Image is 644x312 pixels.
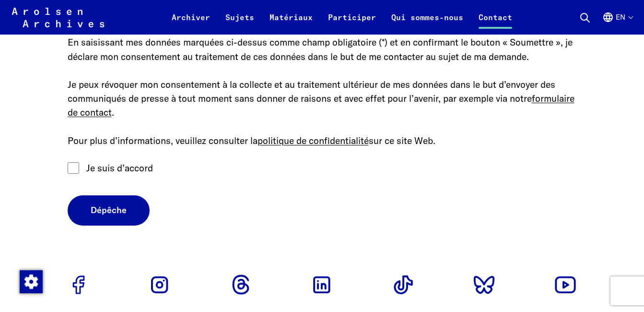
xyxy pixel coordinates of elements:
[86,161,153,175] label: Je suis d’accord
[550,269,581,300] a: Vers le profil Youtube
[262,12,320,35] a: Matériaux
[384,12,471,35] a: Qui sommes-nous
[469,269,500,300] a: Vers le profil Bluesky
[20,270,43,293] img: Modifier le consentement
[471,12,520,35] a: Contact
[602,12,632,35] button: Allemand, Sélection de la langue
[306,269,337,300] a: Vers le profil Linkedin
[225,269,256,300] a: Vers le profil de threads
[258,135,369,146] a: politique de confidentialité
[164,12,218,35] a: Archiver
[218,12,262,35] a: Sujets
[63,269,94,300] a: Vers le profil Facebook
[144,269,175,300] a: Vers le profil Instagram
[320,12,384,35] a: Participer
[68,33,577,151] div: En saisissant mes données marquées ci-dessus comme champ obligatoire (*) et en confirmant le bout...
[164,6,520,29] nav: Primaire
[616,13,625,21] font: En
[388,269,419,300] a: Vers le profil Tiktok
[68,195,150,226] button: Dépêche
[91,205,127,216] span: Dépêche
